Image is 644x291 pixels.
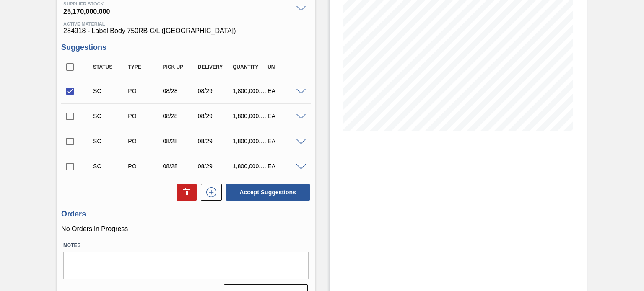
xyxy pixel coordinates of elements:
[91,163,129,170] div: Suggestion Created
[161,138,199,144] div: 08/28/2025
[63,239,308,252] label: Notes
[126,138,164,144] div: Purchase order
[231,138,269,144] div: 1,800,000.000
[226,184,310,201] button: Accept Suggestions
[161,64,199,70] div: Pick up
[91,138,129,144] div: Suggestion Created
[231,64,269,70] div: Quantity
[63,21,308,26] span: Active Material
[222,183,311,201] div: Accept Suggestions
[265,138,304,144] div: EA
[231,163,269,170] div: 1,800,000.000
[126,88,164,94] div: Purchase order
[196,113,234,119] div: 08/29/2025
[161,88,199,94] div: 08/28/2025
[196,163,234,170] div: 08/29/2025
[63,1,291,6] span: Supplier Stock
[91,88,129,94] div: Suggestion Created
[197,184,222,201] div: New suggestion
[161,113,199,119] div: 08/28/2025
[126,64,164,70] div: Type
[126,113,164,119] div: Purchase order
[63,27,308,35] span: 284918 - Label Body 750RB C/L ([GEOGRAPHIC_DATA])
[265,163,304,170] div: EA
[231,88,269,94] div: 1,800,000.000
[196,64,234,70] div: Delivery
[265,64,304,70] div: UN
[63,6,291,15] span: 25,170,000.000
[126,163,164,170] div: Purchase order
[265,113,304,119] div: EA
[231,113,269,119] div: 1,800,000.000
[91,113,129,119] div: Suggestion Created
[61,225,310,233] p: No Orders in Progress
[61,210,310,219] h3: Orders
[265,88,304,94] div: EA
[161,163,199,170] div: 08/28/2025
[91,64,129,70] div: Status
[61,43,310,52] h3: Suggestions
[172,184,197,201] div: Delete Suggestions
[196,88,234,94] div: 08/29/2025
[196,138,234,144] div: 08/29/2025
